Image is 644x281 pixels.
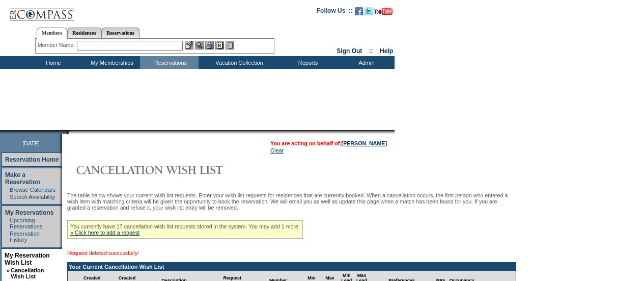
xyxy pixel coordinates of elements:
a: [PERSON_NAME] [342,140,387,146]
span: [DATE] [22,140,40,146]
img: Follow us on Twitter [365,7,373,15]
a: Reservation Home [5,156,59,163]
td: · [7,217,9,229]
a: Cancellation Wish List [11,267,44,279]
img: b_calculator.gif [226,41,234,49]
img: b_edit.gif [185,41,193,49]
a: Members [37,28,68,39]
td: · [7,187,9,193]
b: » [7,267,10,273]
td: · [7,194,9,200]
div: Member Name: [38,41,77,49]
a: Browse Calendars [10,187,55,193]
a: Sign Out [337,47,362,55]
a: Clear [270,147,284,154]
img: promoShadowLeftCorner.gif [65,130,69,134]
td: Follow Us :: [317,6,353,18]
img: Become our fan on Facebook [355,7,363,15]
td: My Memberships [81,56,140,69]
td: Vacation Collection [199,56,277,69]
a: Search Availability [10,194,55,200]
div: You currently have 17 cancellation wish list requests stored in the system. You may add 1 more. [67,220,303,239]
a: Residences [67,28,101,38]
td: Home [23,56,81,69]
img: Cancellation Wish List [67,160,271,180]
a: Become our fan on Facebook [355,10,363,16]
img: Subscribe to our YouTube Channel [374,8,393,15]
td: Reservations [140,56,199,69]
td: · [7,231,9,243]
a: My Reservations [5,209,53,216]
a: Subscribe to our YouTube Channel [374,10,393,16]
a: Follow us on Twitter [365,10,373,16]
a: My Reservation Wish List [5,252,50,266]
a: » Click here to add a request [70,229,139,236]
img: blank.gif [69,130,70,134]
td: Your Current Cancellation Wish List [68,263,516,271]
span: :: [369,47,373,55]
span: Request deleted successfully! [67,250,139,256]
a: Make a Reservation [5,171,40,186]
img: View [195,41,204,49]
span: You are acting on behalf of: [270,140,387,146]
td: Admin [336,56,395,69]
a: Reservations [101,28,139,38]
a: Reservation History [10,231,40,243]
a: Upcoming Reservations [10,217,42,229]
img: Reservations [215,41,224,49]
td: Reports [277,56,336,69]
img: Impersonate [205,41,214,49]
a: Help [380,47,393,55]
